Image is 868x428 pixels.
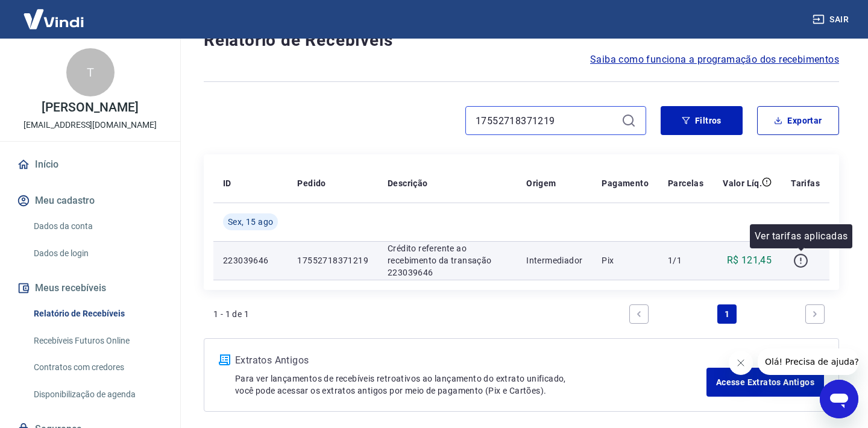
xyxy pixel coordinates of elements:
[219,354,230,365] img: ícone
[602,254,649,266] p: Pix
[706,368,824,397] a: Acesse Extratos Antigos
[223,177,231,189] p: ID
[727,253,772,268] p: R$ 121,45
[629,304,649,324] a: Previous page
[590,52,839,67] a: Saiba como funciona a programação dos recebimentos
[29,241,166,266] a: Dados de login
[66,48,115,96] div: T
[388,242,507,279] p: Crédito referente ao recebimento da transação 223039646
[29,301,166,326] a: Relatório de Recebíveis
[228,216,273,228] span: Sex, 15 ago
[805,304,825,324] a: Next page
[820,380,858,418] iframe: Botão para abrir a janela de mensagens
[29,382,166,407] a: Disponibilização de agenda
[526,254,582,266] p: Intermediador
[235,353,706,368] p: Extratos Antigos
[791,177,820,189] p: Tarifas
[223,254,278,266] p: 223039646
[668,177,703,189] p: Parcelas
[235,373,706,397] p: Para ver lançamentos de recebíveis retroativos ao lançamento do extrato unificado, você pode aces...
[213,308,249,320] p: 1 - 1 de 1
[723,177,762,189] p: Valor Líq.
[14,151,166,178] a: Início
[14,1,93,37] img: Vindi
[388,177,428,189] p: Descrição
[717,304,737,324] a: Page 1 is your current page
[297,177,325,189] p: Pedido
[755,229,848,244] p: Ver tarifas aplicadas
[29,355,166,380] a: Contratos com credores
[42,101,138,114] p: [PERSON_NAME]
[24,119,157,131] p: [EMAIL_ADDRESS][DOMAIN_NAME]
[661,106,743,135] button: Filtros
[14,187,166,214] button: Meu cadastro
[7,8,101,18] span: Olá! Precisa de ajuda?
[668,254,703,266] p: 1/1
[297,254,368,266] p: 17552718371219
[602,177,649,189] p: Pagamento
[758,348,858,375] iframe: Mensagem da empresa
[757,106,839,135] button: Exportar
[476,112,617,130] input: Busque pelo número do pedido
[624,300,829,329] ul: Pagination
[14,275,166,301] button: Meus recebíveis
[729,351,753,375] iframe: Fechar mensagem
[29,329,166,353] a: Recebíveis Futuros Online
[526,177,556,189] p: Origem
[29,214,166,239] a: Dados da conta
[204,28,839,52] h4: Relatório de Recebíveis
[810,8,854,31] button: Sair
